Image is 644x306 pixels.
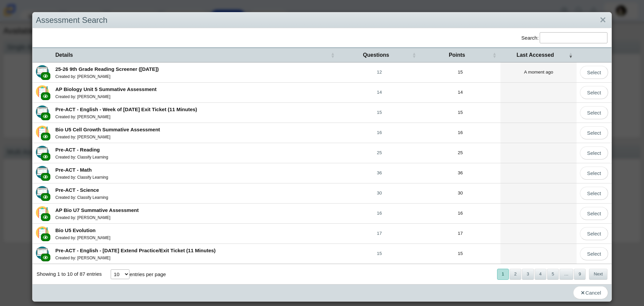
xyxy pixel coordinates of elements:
[55,155,108,160] small: Created by: Classify Learning
[339,163,420,183] a: 36
[55,94,110,99] small: Created by: [PERSON_NAME]
[55,147,100,152] b: Pre-ACT - Reading
[36,126,49,138] img: type-scannable.svg
[420,143,501,163] td: 25
[574,269,586,280] button: 9
[339,123,420,143] a: 16
[589,269,607,280] button: Next
[36,166,49,179] img: type-advanced.svg
[36,247,49,259] img: type-advanced.svg
[412,48,416,62] span: Questions : Activate to sort
[521,35,539,41] label: Search:
[55,52,73,58] span: Details
[363,52,389,58] span: Questions
[339,204,420,223] a: 16
[598,14,608,26] a: Close
[55,167,92,173] b: Pre-ACT - Math
[522,269,534,280] button: 3
[509,269,521,280] button: 2
[580,207,608,220] a: Select
[492,48,496,62] span: Points : Activate to sort
[33,264,102,284] div: Showing 1 to 10 of 87 entries
[524,70,553,75] time: Aug 26, 2025 at 9:06 AM
[36,105,49,118] img: type-advanced.svg
[497,269,509,280] button: 1
[339,183,420,203] a: 30
[449,52,465,58] span: Points
[569,48,573,62] span: Last Accessed : Activate to remove sorting
[547,269,559,280] button: 5
[36,226,49,239] img: type-scannable.svg
[55,235,110,240] small: Created by: [PERSON_NAME]
[573,286,608,299] button: Cancel
[36,186,49,199] img: type-advanced.svg
[496,269,607,280] nav: pagination
[420,163,501,183] td: 36
[55,115,110,119] small: Created by: [PERSON_NAME]
[36,146,49,159] img: type-advanced.svg
[420,244,501,264] td: 15
[517,52,554,58] span: Last Accessed
[339,224,420,244] a: 17
[559,269,573,280] span: …
[33,12,611,28] div: Assessment Search
[420,123,501,143] td: 16
[339,103,420,123] a: 15
[420,62,501,83] td: 15
[580,126,608,139] a: Select
[420,204,501,224] td: 16
[36,206,49,219] img: type-scannable.svg
[55,74,110,79] small: Created by: [PERSON_NAME]
[55,86,157,92] b: AP Biology Unit 5 Summative Assessment
[55,256,110,260] small: Created by: [PERSON_NAME]
[36,85,49,98] img: type-scannable.svg
[55,227,96,233] b: Bio U5 Evolution
[580,167,608,180] a: Select
[339,244,420,264] a: 15
[420,183,501,204] td: 30
[55,187,99,193] b: Pre-ACT - Science
[55,106,197,112] b: Pre-ACT - English - Week of [DATE] Exit Ticket (11 Minutes)
[55,195,108,200] small: Created by: Classify Learning
[55,207,139,213] b: AP Bio U7 Summative Assessment
[580,290,601,296] span: Cancel
[580,146,608,160] a: Select
[535,269,546,280] button: 4
[55,66,159,72] b: 25-26 9th Grade Reading Screener ([DATE])
[580,106,608,119] a: Select
[580,187,608,200] a: Select
[580,247,608,260] a: Select
[420,103,501,123] td: 15
[129,271,166,277] label: entries per page
[339,83,420,102] a: 14
[339,143,420,163] a: 25
[580,66,608,79] a: Select
[55,248,216,253] b: Pre-ACT - English - [DATE] Extend Practice/Exit Ticket (11 Minutes)
[55,175,108,180] small: Created by: Classify Learning
[36,65,49,78] img: type-advanced.svg
[55,127,160,132] b: Bio U5 Cell Growth Summative Assessment
[55,215,110,220] small: Created by: [PERSON_NAME]
[420,224,501,244] td: 17
[420,83,501,103] td: 14
[339,62,420,82] a: 12
[580,227,608,240] a: Select
[55,135,110,139] small: Created by: [PERSON_NAME]
[331,48,335,62] span: Details : Activate to sort
[580,86,608,99] a: Select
